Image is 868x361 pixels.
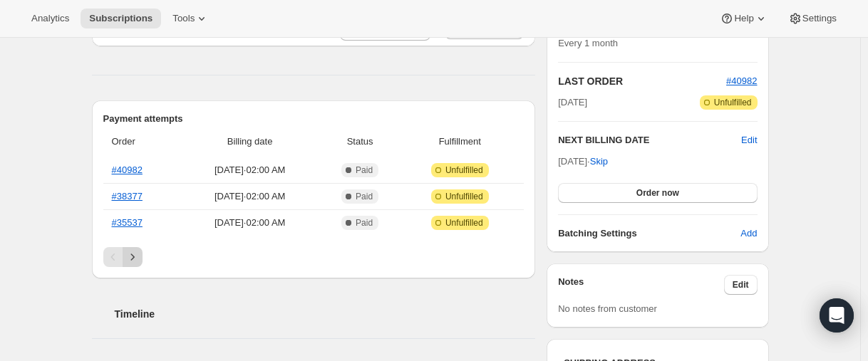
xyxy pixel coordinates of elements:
button: Edit [741,133,757,147]
span: Settings [802,13,837,24]
span: Unfulfilled [445,217,483,229]
span: [DATE] · 02:00 AM [185,189,316,204]
button: Settings [780,9,845,28]
h3: Notes [558,275,724,295]
span: Paid [356,164,373,176]
th: Order [103,126,180,157]
h2: LAST ORDER [558,74,726,88]
button: Add [732,222,765,245]
button: Tools [164,9,217,28]
span: Subscriptions [89,13,153,24]
a: #40982 [112,164,143,175]
nav: Pagination [103,247,525,267]
div: Open Intercom Messenger [820,298,854,333]
span: [DATE] · 02:00 AM [185,216,316,230]
button: Help [711,9,776,28]
span: Paid [356,191,373,202]
h2: NEXT BILLING DATE [558,133,741,147]
span: Unfulfilled [714,97,752,108]
span: Edit [733,279,749,291]
h2: Timeline [115,307,536,321]
a: #35537 [112,217,143,228]
span: Unfulfilled [445,191,483,202]
button: Next [123,247,143,267]
span: Order now [636,187,679,199]
span: Fulfillment [404,135,515,149]
span: [DATE] · 02:00 AM [185,163,316,177]
span: Unfulfilled [445,164,483,176]
button: Subscriptions [81,9,161,28]
span: Every 1 month [558,38,618,48]
span: Paid [356,217,373,229]
span: Analytics [31,13,69,24]
a: #38377 [112,191,143,202]
span: Help [734,13,753,24]
span: [DATE] [558,95,587,110]
button: Order now [558,183,757,203]
button: Analytics [23,9,78,28]
span: Billing date [185,135,316,149]
a: #40982 [726,75,757,86]
span: [DATE] · [558,156,608,167]
span: No notes from customer [558,303,657,314]
h2: Payment attempts [103,112,525,126]
span: Status [324,135,396,149]
span: Tools [172,13,195,24]
span: Add [740,226,757,241]
button: Skip [582,150,616,173]
h6: Batching Settings [558,226,740,241]
span: Skip [590,155,608,169]
button: Edit [724,275,758,295]
button: #40982 [726,74,757,88]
